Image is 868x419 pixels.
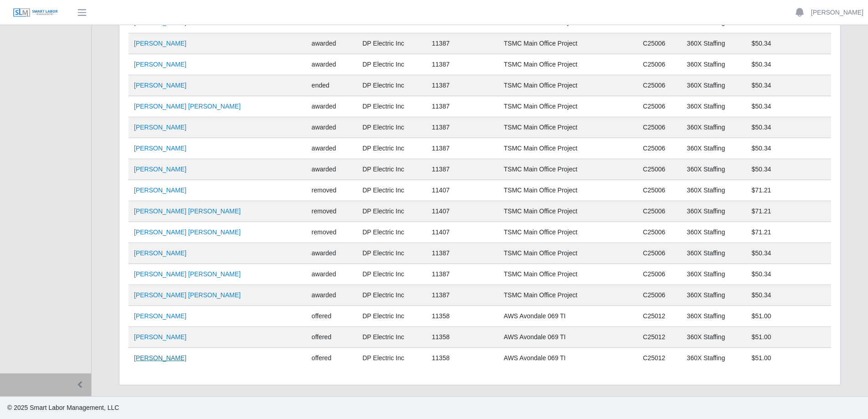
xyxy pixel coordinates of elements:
td: DP Electric Inc [357,285,426,306]
td: C25012 [637,306,681,327]
td: $50.34 [746,159,831,180]
td: 11387 [426,117,498,138]
td: DP Electric Inc [357,201,426,222]
td: TSMC Main Office Project [498,117,638,138]
td: awarded [306,54,357,75]
a: [PERSON_NAME] [PERSON_NAME] [134,207,241,215]
td: 11387 [426,159,498,180]
td: 11407 [426,222,498,243]
td: TSMC Main Office Project [498,33,638,54]
td: ended [306,75,357,96]
td: TSMC Main Office Project [498,96,638,117]
td: $51.00 [746,327,831,348]
td: $71.21 [746,201,831,222]
td: DP Electric Inc [357,54,426,75]
td: TSMC Main Office Project [498,222,638,243]
td: $50.34 [746,285,831,306]
td: DP Electric Inc [357,327,426,348]
td: TSMC Main Office Project [498,75,638,96]
td: 360X Staffing [681,222,746,243]
td: 360X Staffing [681,138,746,159]
td: 360X Staffing [681,117,746,138]
span: © 2025 Smart Labor Management, LLC [7,404,119,411]
td: 11387 [426,54,498,75]
td: $50.34 [746,243,831,264]
td: TSMC Main Office Project [498,180,638,201]
img: SLM Logo [13,8,58,18]
a: [PERSON_NAME] [134,82,186,89]
td: 11358 [426,348,498,369]
td: 11358 [426,306,498,327]
td: removed [306,201,357,222]
td: C25006 [637,264,681,285]
td: C25006 [637,180,681,201]
td: DP Electric Inc [357,159,426,180]
td: C25006 [637,54,681,75]
a: [PERSON_NAME] [PERSON_NAME] [134,103,241,110]
td: 11387 [426,285,498,306]
td: 360X Staffing [681,264,746,285]
a: [PERSON_NAME] [134,312,186,320]
td: 360X Staffing [681,201,746,222]
td: DP Electric Inc [357,243,426,264]
a: [PERSON_NAME] [134,333,186,341]
a: [PERSON_NAME] [811,8,863,17]
td: 360X Staffing [681,327,746,348]
td: 11407 [426,201,498,222]
td: $50.34 [746,264,831,285]
a: [PERSON_NAME] [134,145,186,152]
td: $51.00 [746,348,831,369]
td: offered [306,306,357,327]
td: C25012 [637,327,681,348]
td: C25006 [637,33,681,54]
td: C25006 [637,138,681,159]
td: C25006 [637,201,681,222]
td: 11387 [426,243,498,264]
td: $71.21 [746,222,831,243]
td: 360X Staffing [681,159,746,180]
td: C25006 [637,117,681,138]
td: offered [306,348,357,369]
td: C25012 [637,348,681,369]
td: removed [306,180,357,201]
td: $50.34 [746,75,831,96]
a: [PERSON_NAME] [PERSON_NAME] [134,228,241,236]
td: DP Electric Inc [357,222,426,243]
td: 360X Staffing [681,306,746,327]
td: awarded [306,33,357,54]
td: DP Electric Inc [357,117,426,138]
td: $50.34 [746,33,831,54]
td: $51.00 [746,306,831,327]
a: [PERSON_NAME] [134,61,186,68]
td: awarded [306,264,357,285]
td: C25006 [637,243,681,264]
td: AWS Avondale 069 TI [498,327,638,348]
a: [PERSON_NAME] [134,166,186,173]
td: 360X Staffing [681,180,746,201]
td: DP Electric Inc [357,75,426,96]
td: $71.21 [746,180,831,201]
td: DP Electric Inc [357,306,426,327]
td: DP Electric Inc [357,348,426,369]
td: $50.34 [746,54,831,75]
td: 360X Staffing [681,54,746,75]
td: awarded [306,243,357,264]
td: offered [306,327,357,348]
td: 360X Staffing [681,348,746,369]
td: C25006 [637,285,681,306]
a: [PERSON_NAME] [134,249,186,257]
td: TSMC Main Office Project [498,159,638,180]
td: awarded [306,159,357,180]
td: C25006 [637,159,681,180]
a: [PERSON_NAME] [134,354,186,362]
td: TSMC Main Office Project [498,201,638,222]
td: 11407 [426,180,498,201]
td: AWS Avondale 069 TI [498,348,638,369]
td: TSMC Main Office Project [498,243,638,264]
td: $50.34 [746,117,831,138]
td: C25006 [637,222,681,243]
td: awarded [306,96,357,117]
td: 11387 [426,96,498,117]
a: [PERSON_NAME] [PERSON_NAME] [134,291,241,299]
td: 11387 [426,33,498,54]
